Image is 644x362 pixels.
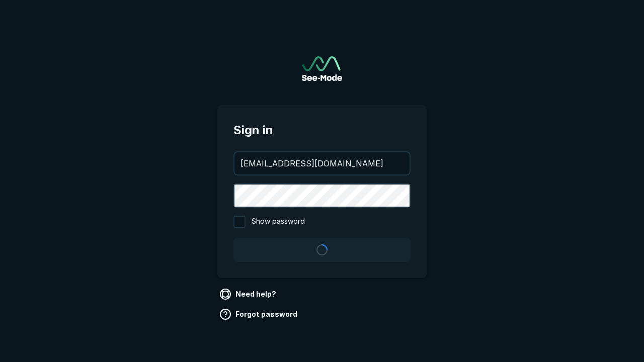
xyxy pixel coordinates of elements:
input: your@email.com [234,152,410,174]
a: Go to sign in [302,56,342,81]
span: Sign in [233,121,411,139]
img: See-Mode Logo [302,56,342,81]
a: Need help? [217,286,280,302]
span: Show password [252,216,305,228]
a: Forgot password [217,306,301,322]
